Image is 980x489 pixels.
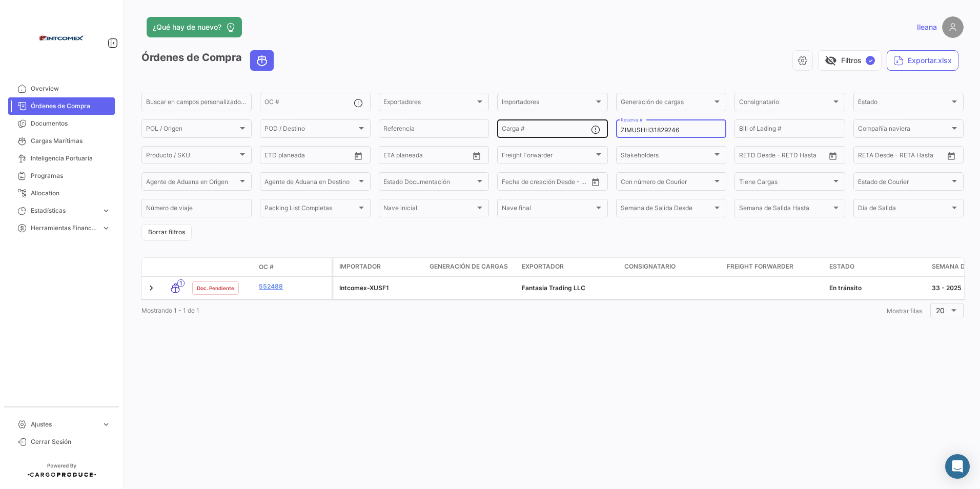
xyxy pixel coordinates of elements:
[829,283,924,293] div: En tránsito
[339,262,381,271] span: Importador
[31,84,111,93] span: Overview
[739,153,758,160] input: Desde
[425,258,518,276] datatable-header-cell: Generación de cargas
[383,153,402,160] input: Desde
[264,127,356,134] span: POD / Destino
[829,262,854,271] span: Estado
[588,174,603,190] button: Open calendar
[31,136,111,146] span: Cargas Marítimas
[8,167,115,185] a: Programas
[153,22,221,32] span: ¿Qué hay de nuevo?
[858,100,950,107] span: Estado
[858,127,950,134] span: Compañía naviera
[858,153,876,160] input: Desde
[858,206,950,213] span: Día de Salida
[146,153,238,160] span: Producto / SKU
[383,206,475,213] span: Nave inicial
[739,206,831,213] span: Semana de Salida Hasta
[8,97,115,115] a: Órdenes de Compra
[8,115,115,132] a: Documentos
[101,223,111,233] span: expand_more
[825,258,928,276] datatable-header-cell: Estado
[8,185,115,202] a: Allocation
[383,100,475,107] span: Exportadores
[502,206,594,213] span: Nave final
[887,307,922,315] span: Mostrar filas
[141,50,277,71] h3: Órdenes de Compra
[502,179,520,187] input: Desde
[31,154,111,163] span: Inteligencia Portuaria
[383,179,475,187] span: Estado Documentación
[264,153,283,160] input: Desde
[621,100,712,107] span: Generación de cargas
[884,153,925,160] input: Hasta
[31,171,111,180] span: Programas
[8,80,115,97] a: Overview
[624,262,676,271] span: Consignatario
[141,224,192,241] button: Borrar filtros
[518,258,620,276] datatable-header-cell: Exportador
[251,51,273,70] button: Ocean
[727,262,793,271] span: Freight Forwarder
[858,179,950,187] span: Estado de Courier
[188,263,255,271] datatable-header-cell: Estado Doc.
[264,179,356,187] span: Agente de Aduana en Destino
[31,437,111,446] span: Cerrar Sesión
[141,307,199,314] span: Mostrando 1 - 1 de 1
[825,54,837,67] span: visibility_off
[527,179,568,187] input: Hasta
[101,420,111,429] span: expand_more
[31,420,97,429] span: Ajustes
[917,22,937,32] span: Ileana
[147,17,242,37] button: ¿Qué hay de nuevo?
[887,50,958,71] button: Exportar.xlsx
[621,179,712,187] span: Con número de Courier
[8,150,115,167] a: Inteligencia Portuaria
[502,100,594,107] span: Importadores
[290,153,331,160] input: Hasta
[621,206,712,213] span: Semana de Salida Desde
[177,279,185,287] span: 1
[162,263,188,271] datatable-header-cell: Modo de Transporte
[765,153,806,160] input: Hasta
[259,282,328,291] a: 552488
[739,179,831,187] span: Tiene Cargas
[146,127,238,134] span: POL / Origen
[31,189,111,198] span: Allocation
[502,153,594,160] span: Freight Forwarder
[522,262,564,271] span: Exportador
[825,148,841,164] button: Open calendar
[259,262,274,272] span: OC #
[866,56,875,65] span: ✓
[936,306,945,315] span: 20
[339,284,389,292] span: Intcomex-XUSF1
[255,258,332,276] datatable-header-cell: OC #
[818,50,882,71] button: visibility_offFiltros✓
[409,153,450,160] input: Hasta
[351,148,366,164] button: Open calendar
[101,206,111,215] span: expand_more
[36,12,87,64] img: intcomex.png
[31,206,97,215] span: Estadísticas
[31,101,111,111] span: Órdenes de Compra
[944,148,959,164] button: Open calendar
[146,179,238,187] span: Agente de Aduana en Origen
[333,258,425,276] datatable-header-cell: Importador
[31,223,97,233] span: Herramientas Financieras
[942,16,964,38] img: placeholder-user.png
[430,262,508,271] span: Generación de cargas
[522,284,585,292] span: Fantasia Trading LLC
[264,206,356,213] span: Packing List Completas
[620,258,723,276] datatable-header-cell: Consignatario
[146,283,156,293] a: Expand/Collapse Row
[945,454,970,479] div: Abrir Intercom Messenger
[723,258,825,276] datatable-header-cell: Freight Forwarder
[8,132,115,150] a: Cargas Marítimas
[469,148,484,164] button: Open calendar
[31,119,111,128] span: Documentos
[197,284,234,292] span: Doc. Pendiente
[739,100,831,107] span: Consignatario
